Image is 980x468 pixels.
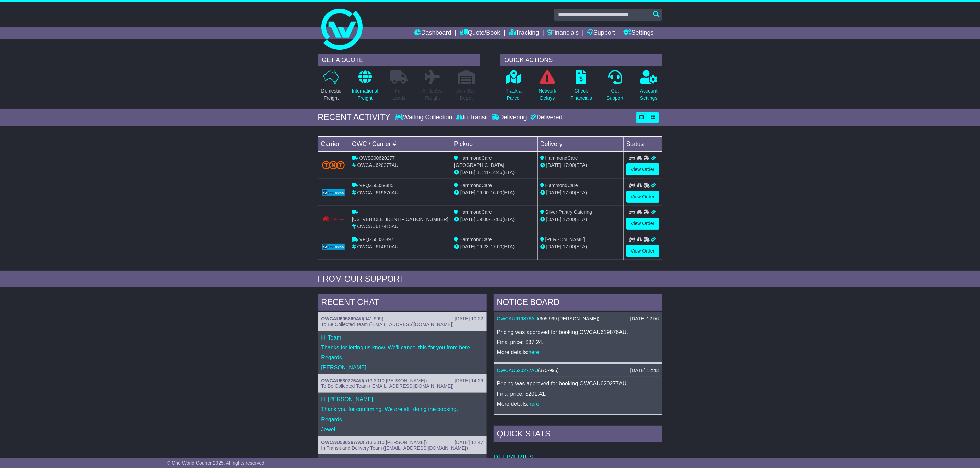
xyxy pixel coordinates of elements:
a: NetworkDelays [538,70,556,106]
a: Dashboard [415,27,451,39]
div: [DATE] 14:26 [454,378,483,384]
span: 16:00 [491,190,503,195]
span: HammondCare [545,155,578,161]
div: In Transit [454,114,490,121]
span: 17:00 [563,217,575,222]
div: ( ) [321,440,483,445]
div: Waiting Collection [395,114,454,121]
a: here [528,349,539,355]
p: Domestic Freight [321,87,341,102]
a: here [528,401,539,407]
div: - (ETA) [454,243,534,250]
a: OWCAU530367AU [321,440,363,445]
div: [DATE] 12:56 [630,316,659,322]
p: [PERSON_NAME] [321,364,483,371]
span: HammondCare [545,183,578,188]
a: Quote/Book [460,27,500,39]
span: OWS000620277 [359,155,395,161]
div: QUICK ACTIONS [500,54,662,66]
span: [DATE] [546,244,562,249]
span: 11:41 [477,170,489,175]
span: 513 3010 [PERSON_NAME] [365,378,425,383]
a: InternationalFreight [352,70,379,106]
p: Hi Team, [321,334,483,341]
span: [PERSON_NAME] [545,237,585,242]
div: [DATE] 12:43 [630,368,659,373]
p: Air & Sea Freight [423,87,443,102]
span: VFQZ50039885 [359,183,394,188]
p: Hi [PERSON_NAME], [321,396,483,403]
div: (ETA) [540,216,621,223]
a: View Order [626,218,659,230]
span: To Be Collected Team ([EMAIL_ADDRESS][DOMAIN_NAME]) [321,322,454,327]
span: [DATE] [460,217,475,222]
p: Full Loads [390,87,408,102]
a: Track aParcel [506,70,522,106]
span: HammondCare [459,237,492,242]
span: HammondCare [459,183,492,188]
a: OWCAU620277AU [497,368,538,373]
span: OWCAU620277AU [357,162,399,168]
div: ( ) [321,378,483,384]
span: HammondCare [459,209,492,215]
div: RECENT ACTIVITY - [318,112,395,122]
span: [DATE] [460,244,475,249]
p: Thanks for letting us know. We'll cancel this for you from here. [321,344,483,351]
a: CheckFinancials [570,70,592,106]
span: 513 3010 [PERSON_NAME] [365,440,425,445]
span: 17:00 [563,190,575,195]
p: Jewel [321,426,483,433]
span: 941 999 [365,316,382,321]
span: 14:45 [491,170,503,175]
p: Account Settings [640,87,658,102]
p: Check Financials [570,87,592,102]
p: International Freight [352,87,378,102]
span: To Be Collected Team ([EMAIL_ADDRESS][DOMAIN_NAME]) [321,383,454,389]
img: Couriers_Please.png [322,216,345,223]
div: (ETA) [540,189,621,196]
p: Network Delays [539,87,556,102]
div: GET A QUOTE [318,54,480,66]
div: - (ETA) [454,189,534,196]
p: Regards, [321,354,483,361]
p: Get Support [606,87,623,102]
a: View Order [626,191,659,203]
a: OWCAU605869AU [321,316,363,321]
div: [DATE] 10:22 [454,316,483,322]
div: [DATE] 12:47 [454,440,483,445]
div: - (ETA) [454,216,534,223]
div: (ETA) [540,162,621,169]
a: OWCAU530276AU [321,378,363,383]
p: Pricing was approved for booking OWCAU620277AU. [497,380,659,387]
span: [DATE] [546,217,562,222]
span: [DATE] [460,190,475,195]
a: OWCAU619876AU [497,316,538,321]
p: Air / Sea Depot [457,87,476,102]
span: [US_VEHICLE_IDENTIFICATION_NUMBER] [352,217,448,222]
div: - (ETA) [454,169,534,176]
a: Financials [547,27,579,39]
span: OWCAU619876AU [357,190,399,195]
span: VFQZ50038897 [359,237,394,242]
span: 09:00 [477,217,489,222]
div: Delivered [529,114,563,121]
div: (ETA) [540,243,621,250]
div: FROM OUR SUPPORT [318,274,662,284]
a: View Order [626,163,659,175]
span: 09:23 [477,244,489,249]
a: Tracking [509,27,539,39]
span: 905 999 [PERSON_NAME] [540,316,598,321]
span: 17:00 [563,162,575,168]
a: DomesticFreight [321,70,341,106]
span: 375-995 [540,368,557,373]
span: [DATE] [546,190,562,195]
img: GetCarrierServiceLogo [322,244,345,250]
span: In Transit and Delivery Team ([EMAIL_ADDRESS][DOMAIN_NAME]) [321,445,468,451]
div: NOTICE BOARD [494,294,662,312]
div: ( ) [321,316,483,322]
img: TNT_Domestic.png [322,161,345,169]
a: Settings [624,27,654,39]
span: OWCAU617415AU [357,224,399,229]
p: More details: . [497,349,659,355]
span: [DATE] [546,162,562,168]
